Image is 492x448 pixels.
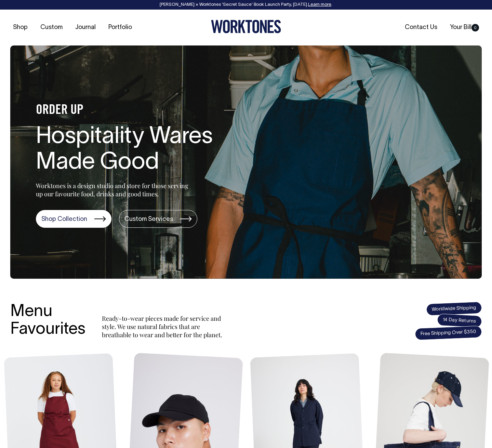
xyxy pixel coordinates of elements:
[471,24,479,31] span: 0
[119,210,197,228] a: Custom Services
[36,124,255,176] h1: Hospitality Wares Made Good
[415,326,482,340] span: Free Shipping Over $350
[106,22,135,33] a: Portfolio
[72,22,98,33] a: Journal
[426,302,482,316] span: Worldwide Shipping
[36,103,255,118] h4: ORDER UP
[102,314,225,339] p: Ready-to-wear pieces made for service and style. We use natural fabrics that are breathable to we...
[7,2,485,7] div: [PERSON_NAME] × Worktones ‘Secret Sauce’ Book Launch Party, [DATE]. .
[10,22,30,33] a: Shop
[447,22,482,33] a: Your Bill0
[10,303,85,339] h3: Menu Favourites
[36,182,191,198] p: Worktones is a design studio and store for those serving up our favourite food, drinks and good t...
[38,22,65,33] a: Custom
[36,210,111,228] a: Shop Collection
[308,3,331,7] a: Learn more
[402,22,440,33] a: Contact Us
[437,314,482,328] span: 14 Day Returns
